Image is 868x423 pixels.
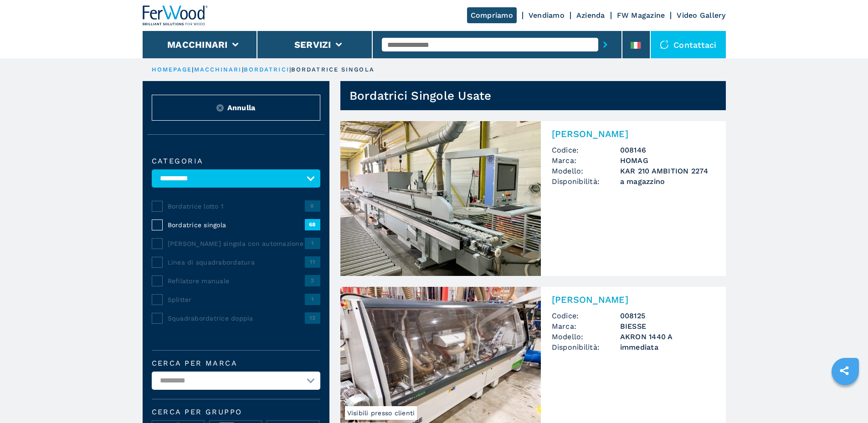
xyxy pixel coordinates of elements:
[294,39,331,50] button: Servizi
[152,158,320,165] label: Categoria
[168,202,305,211] span: Bordatrice lotto 1
[552,176,620,187] span: Disponibilità:
[216,104,224,112] img: Reset
[167,39,228,50] button: Macchinari
[677,11,725,20] a: Video Gallery
[340,121,726,276] a: Bordatrice Singola HOMAG KAR 210 AMBITION 2274[PERSON_NAME]Codice:008146Marca:HOMAGModello:KAR 21...
[192,66,194,73] span: |
[168,220,305,229] span: Bordatrice singola
[620,166,715,176] h3: KAR 210 AMBITION 2274
[620,155,715,166] h3: HOMAG
[345,406,417,420] span: Visibili presso clienti
[552,155,620,166] span: Marca:
[660,40,669,49] img: Contattaci
[576,11,605,20] a: Azienda
[552,128,715,139] h2: [PERSON_NAME]
[168,295,305,304] span: Splitter
[620,145,715,155] h3: 008146
[552,145,620,155] span: Codice:
[305,256,320,267] span: 11
[143,5,208,25] img: Ferwood
[305,219,320,230] span: 68
[305,312,320,323] span: 12
[168,276,305,285] span: Refilatore manuale
[168,258,305,267] span: Linea di squadrabordatura
[620,176,715,187] span: a magazzino
[340,121,541,276] img: Bordatrice Singola HOMAG KAR 210 AMBITION 2274
[305,200,320,211] span: 8
[651,31,726,58] div: Contattaci
[620,342,715,352] span: immediata
[168,239,305,248] span: [PERSON_NAME] singola con automazione
[552,311,620,321] span: Codice:
[349,88,492,103] h1: Bordatrici Singole Usate
[620,331,715,342] h3: AKRON 1440 A
[152,360,320,367] label: Cerca per marca
[291,66,375,74] p: bordatrice singola
[152,95,320,121] button: ResetAnnulla
[552,166,620,176] span: Modello:
[152,66,192,73] a: HOMEPAGE
[529,11,565,20] a: Vendiamo
[242,66,244,73] span: |
[152,408,320,416] span: Cerca per Gruppo
[552,331,620,342] span: Modello:
[194,66,242,73] a: macchinari
[617,11,665,20] a: FW Magazine
[467,7,517,23] a: Compriamo
[305,275,320,286] span: 2
[289,66,291,73] span: |
[552,342,620,352] span: Disponibilità:
[829,382,861,416] iframe: Chat
[552,294,715,305] h2: [PERSON_NAME]
[552,321,620,331] span: Marca:
[227,102,256,113] span: Annulla
[168,314,305,323] span: Squadrabordatrice doppia
[305,294,320,305] span: 1
[833,359,856,382] a: sharethis
[620,321,715,331] h3: BIESSE
[598,34,612,55] button: submit-button
[620,311,715,321] h3: 008125
[244,66,289,73] a: bordatrici
[305,238,320,249] span: 1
